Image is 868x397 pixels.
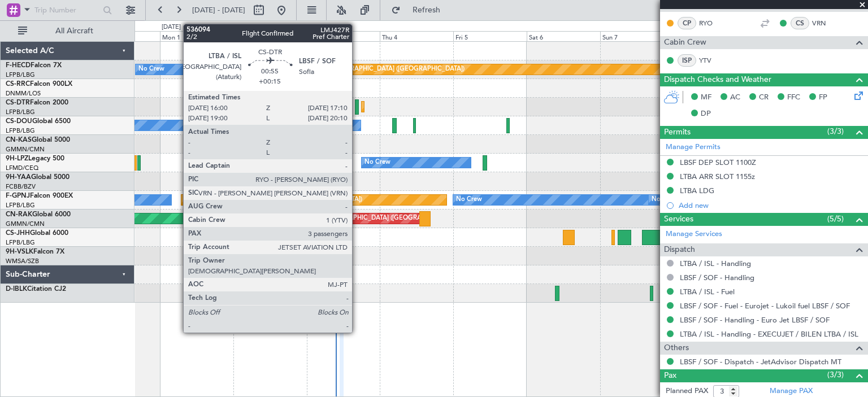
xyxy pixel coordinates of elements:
div: LBSF DEP SLOT 1100Z [680,158,756,167]
span: CN-KAS [6,137,32,143]
a: Manage PAX [770,386,813,397]
div: Sun 7 [600,31,674,41]
a: YTV [699,55,724,66]
a: LFPB/LBG [6,238,35,247]
a: LTBA / ISL - Fuel [680,287,735,296]
span: 9H-VSLK [6,248,33,255]
span: [DATE] - [DATE] [192,5,245,15]
span: CN-RAK [6,211,32,218]
div: No Crew [456,191,482,208]
span: Services [664,213,693,226]
a: CN-KASGlobal 5000 [6,137,70,143]
div: LTBA ARR SLOT 1155z [680,172,755,181]
div: CP [678,17,696,29]
a: GMMN/CMN [6,145,45,154]
button: Refresh [386,1,454,19]
div: Add new [679,200,862,210]
a: LFPB/LBG [6,126,35,135]
a: 9H-VSLKFalcon 7X [6,248,64,255]
button: All Aircraft [12,22,123,40]
a: LBSF / SOF - Dispatch - JetAdvisor Dispatch MT [680,357,841,367]
span: Cabin Crew [664,36,706,49]
a: DNMM/LOS [6,89,41,98]
div: No Crew [364,154,390,171]
a: D-IBLKCitation CJ2 [6,286,66,293]
span: (5/5) [827,213,844,225]
div: ISP [678,54,696,67]
div: Fri 5 [453,31,527,41]
div: Wed 3 [307,31,380,41]
a: LTBA / ISL - Handling - EXECUJET / BILEN LTBA / ISL [680,329,858,339]
a: F-GPNJFalcon 900EX [6,193,73,199]
div: Tue 2 [233,31,307,41]
span: F-GPNJ [6,193,30,199]
span: DP [701,108,711,120]
a: LFMD/CEQ [6,164,38,172]
span: Others [664,342,689,355]
a: CS-DTRFalcon 2000 [6,99,68,106]
div: No Crew [138,61,164,78]
a: WMSA/SZB [6,257,39,265]
span: CS-RRC [6,81,30,88]
span: AC [730,92,740,103]
span: FP [819,92,827,103]
a: CS-RRCFalcon 900LX [6,81,72,88]
a: CS-JHHGlobal 6000 [6,230,68,237]
a: GMMN/CMN [6,220,45,228]
div: Planned Maint Nice ([GEOGRAPHIC_DATA]) [206,154,332,171]
a: CS-DOUGlobal 6500 [6,118,71,125]
span: FFC [787,92,800,103]
a: LFPB/LBG [6,71,35,79]
div: Sat 6 [527,31,600,41]
a: 9H-YAAGlobal 5000 [6,174,70,181]
a: LBSF / SOF - Handling [680,273,754,282]
a: CN-RAKGlobal 6000 [6,211,71,218]
a: FCBB/BZV [6,182,36,191]
span: CS-DOU [6,118,32,125]
span: F-HECD [6,62,31,69]
input: Trip Number [34,2,99,19]
span: D-IBLK [6,286,27,293]
span: CS-JHH [6,230,30,237]
span: 9H-YAA [6,174,31,181]
div: Unplanned Maint [GEOGRAPHIC_DATA] ([GEOGRAPHIC_DATA]) [273,210,459,227]
div: CS [791,17,809,29]
div: No Crew [652,191,678,208]
span: MF [701,92,711,103]
a: LBSF / SOF - Fuel - Eurojet - Lukoil fuel LBSF / SOF [680,301,850,311]
span: (3/3) [827,125,844,137]
div: Mon 1 [160,31,233,41]
label: Planned PAX [666,386,708,397]
a: RYO [699,18,724,28]
div: Thu 4 [380,31,453,41]
a: VRN [812,18,837,28]
span: Dispatch [664,243,695,256]
div: Planned Maint [GEOGRAPHIC_DATA] ([GEOGRAPHIC_DATA]) [184,191,362,208]
span: Pax [664,369,676,382]
div: [DATE] [162,23,181,32]
a: 9H-LPZLegacy 500 [6,155,64,162]
a: LTBA / ISL - Handling [680,259,751,268]
a: LBSF / SOF - Handling - Euro Jet LBSF / SOF [680,315,830,325]
span: CS-DTR [6,99,30,106]
a: LFPB/LBG [6,201,35,210]
div: LTBA LDG [680,186,714,195]
span: Permits [664,126,691,139]
div: Planned Maint [GEOGRAPHIC_DATA] ([GEOGRAPHIC_DATA]) [287,61,465,78]
a: Manage Services [666,229,722,240]
span: Dispatch Checks and Weather [664,73,771,86]
a: Manage Permits [666,142,721,153]
span: 9H-LPZ [6,155,28,162]
span: Refresh [403,6,450,14]
span: CR [759,92,769,103]
a: F-HECDFalcon 7X [6,62,62,69]
span: All Aircraft [29,27,119,35]
div: Planned Maint [GEOGRAPHIC_DATA] ([GEOGRAPHIC_DATA]) [273,229,451,246]
span: (3/3) [827,369,844,381]
a: LFPB/LBG [6,108,35,116]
